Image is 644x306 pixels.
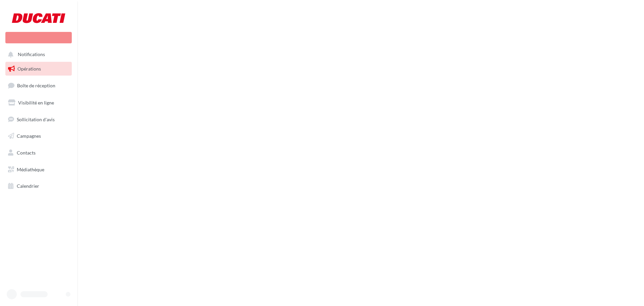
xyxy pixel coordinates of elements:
a: Contacts [4,146,73,160]
span: Visibilité en ligne [18,100,54,105]
div: Nouvelle campagne [5,32,72,43]
span: Campagnes [17,133,41,139]
a: Sollicitation d'avis [4,113,73,127]
a: Médiathèque [4,163,73,177]
span: Sollicitation d'avis [17,116,55,122]
a: Campagnes [4,129,73,143]
a: Calendrier [4,179,73,193]
a: Boîte de réception [4,78,73,93]
a: Visibilité en ligne [4,96,73,110]
span: Contacts [17,150,36,156]
a: Opérations [4,62,73,76]
span: Médiathèque [17,167,44,172]
span: Boîte de réception [17,83,55,88]
span: Notifications [18,52,45,57]
span: Calendrier [17,183,39,189]
span: Opérations [17,66,41,72]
